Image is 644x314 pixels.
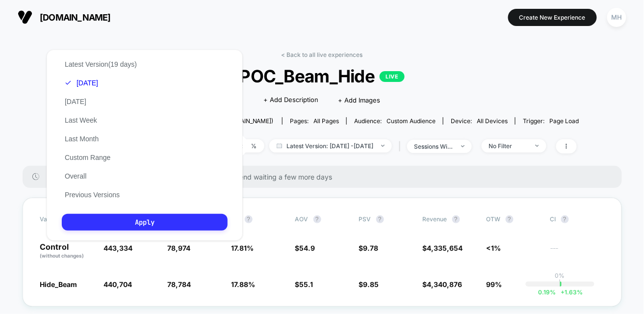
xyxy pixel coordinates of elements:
[232,280,256,288] span: 17.88 %
[381,145,385,147] img: end
[62,97,89,106] button: [DATE]
[550,245,604,260] span: ---
[40,253,84,259] span: (without changes)
[40,243,94,260] p: Control
[91,66,553,86] span: POC_Beam_Hide
[40,12,111,23] span: [DOMAIN_NAME]
[461,145,464,147] img: end
[269,139,392,153] span: Latest Version: [DATE] - [DATE]
[549,117,579,125] span: Page Load
[508,9,597,26] button: Create New Experience
[313,117,339,125] span: all pages
[397,139,407,154] span: |
[561,288,565,296] span: +
[359,244,379,252] span: $
[380,71,404,82] p: LIVE
[62,153,113,162] button: Custom Range
[559,279,561,287] p: |
[295,244,315,252] span: $
[62,116,100,125] button: Last Week
[477,117,508,125] span: all devices
[282,51,363,58] a: < Back to all live experiences
[550,215,604,223] span: CI
[62,172,89,181] button: Overall
[376,215,384,223] button: ?
[487,215,541,223] span: OTW
[556,288,583,296] span: 1.63 %
[313,215,321,223] button: ?
[487,280,502,288] span: 99%
[104,244,133,252] span: 443,334
[607,8,626,27] div: MH
[523,117,579,125] div: Trigger:
[487,244,501,252] span: <1%
[62,78,101,87] button: [DATE]
[18,10,32,25] img: Visually logo
[443,117,515,125] span: Device:
[363,280,379,288] span: 9.85
[359,215,371,223] span: PSV
[604,7,629,27] button: MH
[15,9,114,25] button: [DOMAIN_NAME]
[62,134,102,143] button: Last Month
[427,244,463,252] span: 4,335,654
[555,272,565,279] p: 0%
[423,215,447,223] span: Revenue
[49,173,602,181] span: There are still no statistically significant results. We recommend waiting a few more days
[232,244,254,252] span: 17.81 %
[506,215,514,223] button: ?
[290,117,339,125] div: Pages:
[338,96,381,104] span: + Add Images
[427,280,463,288] span: 4,340,876
[40,280,77,288] span: Hide_Beam
[539,288,556,296] span: 0.19 %
[359,280,379,288] span: $
[423,280,463,288] span: $
[62,60,140,69] button: Latest Version(19 days)
[62,190,123,199] button: Previous Versions
[536,145,539,147] img: end
[295,280,313,288] span: $
[104,280,132,288] span: 440,704
[168,244,191,252] span: 78,974
[363,244,379,252] span: 9.78
[354,117,436,125] div: Audience:
[168,280,191,288] span: 78,784
[62,214,228,231] button: Apply
[414,143,454,150] div: sessions with impression
[452,215,460,223] button: ?
[300,280,313,288] span: 55.1
[423,244,463,252] span: $
[489,142,528,150] div: No Filter
[264,95,319,105] span: + Add Description
[300,244,315,252] span: 54.9
[386,117,436,125] span: Custom Audience
[277,143,282,148] img: calendar
[295,215,309,223] span: AOV
[561,215,569,223] button: ?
